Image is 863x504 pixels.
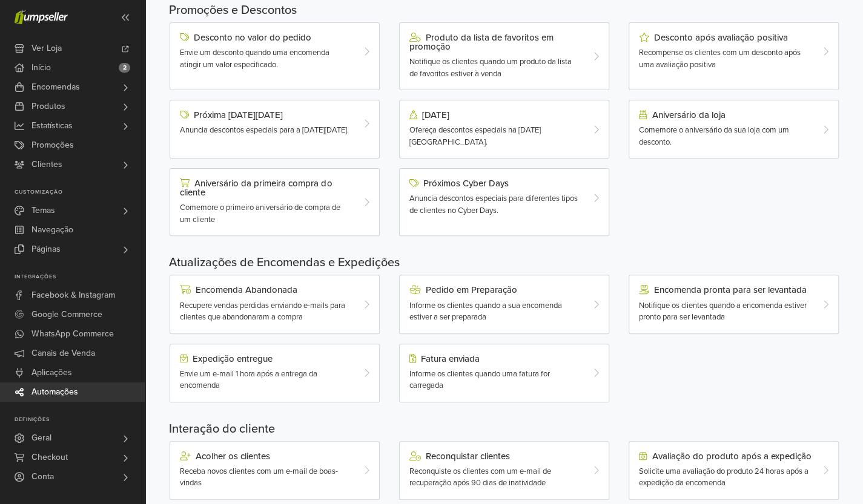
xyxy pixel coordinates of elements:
[15,273,145,281] p: Integrações
[409,354,582,364] div: Fatura enviada
[409,466,551,488] span: Reconquiste os clientes com um e-mail de recuperação após 90 dias de inatividade
[31,324,114,344] span: WhatsApp Commerce
[409,369,550,391] span: Informe os clientes quando uma fatura for carregada
[180,203,340,224] span: Comemore o primeiro aniversário de compra de um cliente
[31,116,73,136] span: Estatísticas
[31,201,55,220] span: Temas
[31,39,62,58] span: Ver Loja
[31,305,102,324] span: Google Commerce
[31,77,80,97] span: Encomendas
[180,451,352,461] div: Acolher os clientes
[409,285,582,295] div: Pedido em Preparação
[409,301,562,322] span: Informe os clientes quando a sua encomenda estiver a ser preparada
[31,448,68,467] span: Checkout
[15,189,145,196] p: Customização
[31,136,74,155] span: Promoções
[639,125,789,147] span: Comemore o aniversário da sua loja com um desconto.
[31,363,72,382] span: Aplicações
[31,428,51,448] span: Geral
[409,451,582,461] div: Reconquistar clientes
[31,58,51,77] span: Início
[180,369,317,391] span: Envie um e-mail 1 hora após a entrega da encomenda
[180,285,352,295] div: Encomenda Abandonada
[639,285,812,295] div: Encomenda pronta para ser levantada
[409,110,582,120] div: [DATE]
[169,3,840,18] h5: Promoções e Descontos
[180,354,352,364] div: Expedição entregue
[119,63,130,73] span: 2
[180,125,349,135] span: Anuncia descontos especiais para a [DATE][DATE].
[409,125,541,147] span: Ofereça descontos especiais na [DATE][GEOGRAPHIC_DATA].
[31,382,78,402] span: Automações
[169,255,840,270] h5: Atualizações de Encomendas e Expedições
[639,301,807,322] span: Notifique os clientes quando a encomenda estiver pronto para ser levantada
[169,422,840,436] h5: Interação do cliente
[180,178,352,197] div: Aniversário da primeira compra do cliente
[639,48,801,70] span: Recompense os clientes com um desconto após uma avaliação positiva
[409,178,582,188] div: Próximos Cyber Days
[409,33,582,51] div: Produto da lista de favoritos em promoção
[180,110,352,120] div: Próxima [DATE][DATE]
[409,194,578,215] span: Anuncia descontos especiais para diferentes tipos de clientes no Cyber Days.
[639,466,808,488] span: Solicite uma avaliação do produto 24 horas após a expedição da encomenda
[639,451,812,461] div: Avaliação do produto após a expedição
[180,466,338,488] span: Receba novos clientes com um e-mail de boas-vindas
[180,301,345,322] span: Recupere vendas perdidas enviando e-mails para clientes que abandonaram a compra
[180,33,352,42] div: Desconto no valor do pedido
[31,97,65,116] span: Produtos
[639,110,812,120] div: Aniversário da loja
[31,286,115,305] span: Facebook & Instagram
[31,155,62,174] span: Clientes
[31,240,61,259] span: Páginas
[15,416,145,424] p: Definições
[639,33,812,42] div: Desconto após avaliação positiva
[31,344,95,363] span: Canais de Venda
[180,48,329,70] span: Envie um desconto quando uma encomenda atingir um valor especificado.
[409,57,572,79] span: Notifique os clientes quando um produto da lista de favoritos estiver à venda
[31,467,54,486] span: Conta
[31,220,73,240] span: Navegação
